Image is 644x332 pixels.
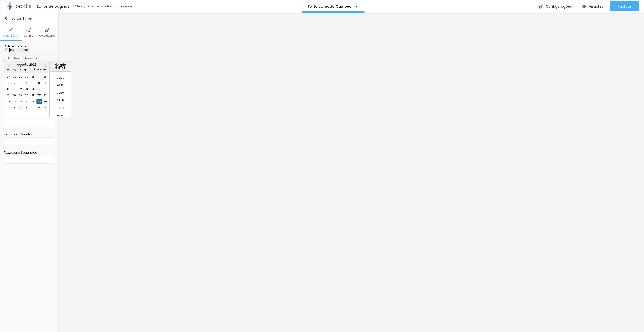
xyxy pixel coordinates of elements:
[36,93,42,98] div: Choose sexta-feira, 22 de agosto de 2025
[12,67,17,72] div: seg
[539,4,543,9] img: Icone
[24,35,34,37] span: Estilo
[43,67,48,72] div: sab
[34,5,69,8] div: Editor de páginas
[18,87,23,92] div: Choose terça-feira, 12 de agosto de 2025
[6,99,11,104] div: Choose domingo, 24 de agosto de 2025
[6,67,11,72] div: dom
[43,105,48,110] div: Choose sábado, 6 de setembro de 2025
[7,48,30,53] input: [DATE] 08:36
[12,99,17,104] div: Choose segunda-feira, 25 de agosto de 2025
[24,81,29,86] div: Choose quarta-feira, 6 de agosto de 2025
[50,90,71,98] li: 08:30
[18,67,23,72] div: ter
[30,75,35,80] div: Choose quinta-feira, 31 de julho de 2025
[50,113,71,121] li: 09:15
[5,74,48,111] div: month 2025-08
[24,99,29,104] div: Choose quarta-feira, 27 de agosto de 2025
[50,98,71,106] li: 08:45
[589,4,605,8] span: Visualizar
[43,99,48,104] div: Choose sábado, 30 de agosto de 2025
[582,4,586,9] img: view-1.svg
[12,93,17,98] div: Choose segunda-feira, 18 de agosto de 2025
[12,75,17,80] div: Choose segunda-feira, 28 de julho de 2025
[39,35,55,37] span: Avançado
[30,87,35,92] div: Choose quinta-feira, 14 de agosto de 2025
[18,75,23,80] div: Choose terça-feira, 29 de julho de 2025
[50,68,71,75] li: 07:45
[41,62,49,70] button: Next Month
[577,1,610,11] button: Visualizar
[6,93,11,98] div: Choose domingo, 17 de agosto de 2025
[12,105,17,110] div: Choose segunda-feira, 1 de setembro de 2025
[36,75,42,80] div: Choose sexta-feira, 1 de agosto de 2025
[43,93,48,98] div: Choose sábado, 23 de agosto de 2025
[50,75,71,83] li: 08:00
[36,81,42,86] div: Choose sexta-feira, 8 de agosto de 2025
[43,87,48,92] div: Choose sábado, 16 de agosto de 2025
[8,28,13,32] img: Icone
[12,87,17,92] div: Choose segunda-feira, 11 de agosto de 2025
[45,28,49,32] img: Icone
[51,67,69,69] p: GMT -3
[24,105,29,110] div: Choose quarta-feira, 3 de setembro de 2025
[618,4,631,8] span: Publicar
[24,67,29,72] div: qua
[12,81,17,86] div: Choose segunda-feira, 4 de agosto de 2025
[30,105,35,110] div: Choose quinta-feira, 4 de setembro de 2025
[58,13,644,332] iframe: Editor
[51,63,69,66] p: Horário
[36,99,42,104] div: Choose sexta-feira, 29 de agosto de 2025
[36,105,42,110] div: Choose sexta-feira, 5 de setembro de 2025
[36,87,42,92] div: Choose sexta-feira, 15 de agosto de 2025
[4,53,54,64] div: Mostrar contador de
[24,75,29,80] div: Choose quarta-feira, 30 de julho de 2025
[30,67,35,72] div: qui
[4,132,54,137] div: Texto para Minutos
[18,93,23,98] div: Choose terça-feira, 19 de agosto de 2025
[36,67,42,72] div: sex
[6,81,11,86] div: Choose domingo, 3 de agosto de 2025
[8,56,37,61] div: Mostrar contador de
[50,83,71,90] li: 08:15
[3,35,19,37] span: Conteúdo
[30,99,35,104] div: Choose quinta-feira, 28 de agosto de 2025
[30,93,35,98] div: Choose quinta-feira, 21 de agosto de 2025
[308,5,352,8] p: Fotto Jornada Campeã
[26,28,31,32] img: Icone
[18,105,23,110] div: Choose terça-feira, 2 de setembro de 2025
[18,99,23,104] div: Choose terça-feira, 26 de agosto de 2025
[6,87,11,92] div: Choose domingo, 10 de agosto de 2025
[43,75,48,80] div: Choose sábado, 2 de agosto de 2025
[24,87,29,92] div: Choose quarta-feira, 13 de agosto de 2025
[30,81,35,86] div: Choose quinta-feira, 7 de agosto de 2025
[610,1,639,11] button: Publicar
[50,106,71,113] li: 09:00
[4,16,8,20] img: Icone
[4,63,49,66] div: agosto 2025
[24,93,29,98] div: Choose quarta-feira, 20 de agosto de 2025
[18,81,23,86] div: Choose terça-feira, 5 de agosto de 2025
[74,5,132,8] div: Alterações salvas automaticamente
[4,45,54,48] p: Data e horário
[43,81,48,86] div: Choose sábado, 9 de agosto de 2025
[4,150,54,155] div: Texto para Segundos
[4,48,7,51] img: Icone
[6,105,11,110] div: Choose domingo, 31 de agosto de 2025
[6,75,11,80] div: Choose domingo, 27 de julho de 2025
[4,16,33,20] div: Editar Timer
[5,62,13,70] button: Previous Month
